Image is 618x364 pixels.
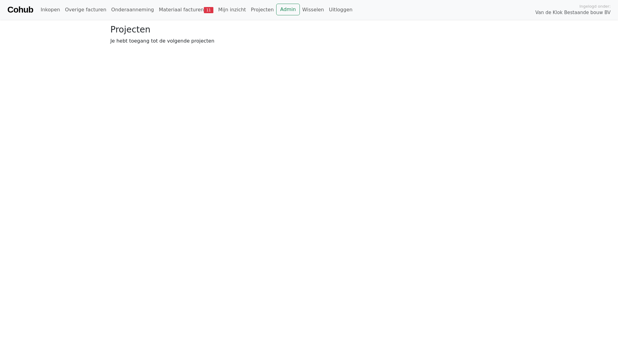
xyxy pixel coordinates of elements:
span: Ingelogd onder: [579,3,611,9]
span: Van de Klok Bestaande bouw BV [535,9,611,16]
a: Cohub [7,2,33,17]
p: Je hebt toegang tot de volgende projecten [110,37,508,45]
a: Materiaal facturen11 [156,4,216,16]
a: Overige facturen [63,4,109,16]
h3: Projecten [110,24,508,35]
a: Wisselen [300,4,326,16]
a: Uitloggen [326,4,355,16]
a: Admin [276,4,300,15]
a: Mijn inzicht [216,4,249,16]
a: Projecten [248,4,276,16]
a: Inkopen [38,4,62,16]
a: Onderaanneming [109,4,156,16]
span: 11 [204,7,213,13]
